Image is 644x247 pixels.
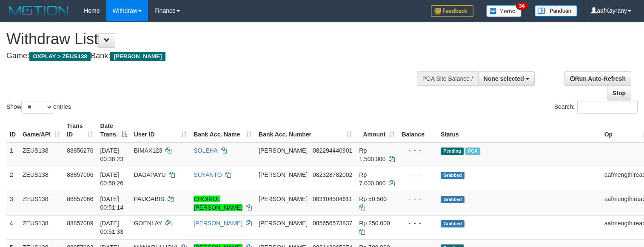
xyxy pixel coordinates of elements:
a: SUYANTO [194,171,222,178]
span: Grabbed [441,220,464,227]
span: [DATE] 00:51:33 [100,220,123,235]
span: 88857089 [67,220,93,227]
span: [DATE] 00:51:14 [100,196,123,211]
span: BIMAX123 [134,147,162,154]
span: [PERSON_NAME] [259,196,308,202]
th: Bank Acc. Number: activate to sort column ascending [255,118,356,142]
a: SOLEHA [194,147,217,154]
span: Copy 085656573837 to clipboard [313,220,352,227]
span: Rp 7.000.000 [359,171,385,187]
a: CHOIRUL [PERSON_NAME] [194,196,242,211]
td: 4 [6,215,19,239]
span: Pending [441,148,464,155]
span: Copy 082328782002 to clipboard [313,171,352,178]
span: 88856276 [67,147,93,154]
span: 88857066 [67,196,93,202]
span: [PERSON_NAME] [259,171,308,178]
div: PGA Site Balance / [417,71,478,86]
span: Grabbed [441,172,464,179]
th: Bank Acc. Name: activate to sort column ascending [190,118,255,142]
div: - - - [402,146,434,155]
span: GOENLAY [134,220,162,227]
input: Search: [577,101,638,114]
th: Status [437,118,601,142]
label: Show entries [6,101,71,114]
th: Game/API: activate to sort column ascending [19,118,63,142]
div: - - - [402,195,434,203]
span: 88857006 [67,171,93,178]
td: 2 [6,167,19,191]
span: [PERSON_NAME] [259,147,308,154]
span: [DATE] 00:50:26 [100,171,123,187]
button: None selected [478,71,535,86]
span: Rp 250.000 [359,220,390,227]
span: Copy 083104504611 to clipboard [313,196,352,202]
img: Button%20Memo.svg [486,5,522,17]
td: 3 [6,191,19,215]
th: ID [6,118,19,142]
h4: Game: Bank: [6,52,421,60]
td: ZEUS138 [19,167,63,191]
th: Date Trans.: activate to sort column descending [97,118,130,142]
th: Amount: activate to sort column ascending [356,118,398,142]
div: - - - [402,170,434,179]
select: Showentries [21,101,53,114]
span: [PERSON_NAME] [259,220,308,227]
span: Marked by aafkaynarin [465,148,480,155]
label: Search: [554,101,638,114]
span: Grabbed [441,196,464,203]
img: Feedback.jpg [431,5,473,17]
th: Balance [398,118,437,142]
td: ZEUS138 [19,215,63,239]
img: panduan.png [535,5,577,17]
span: OXPLAY > ZEUS138 [29,52,91,61]
span: Rp 1.500.000 [359,147,385,162]
a: [PERSON_NAME] [194,220,242,227]
img: MOTION_logo.png [6,4,71,17]
span: PAIJOABIS [134,196,164,202]
h1: Withdraw List [6,31,421,48]
span: Copy 082294440901 to clipboard [313,147,352,154]
td: ZEUS138 [19,142,63,167]
td: ZEUS138 [19,191,63,215]
th: Trans ID: activate to sort column ascending [63,118,97,142]
td: 1 [6,142,19,167]
div: - - - [402,219,434,227]
th: User ID: activate to sort column ascending [131,118,190,142]
span: None selected [484,75,524,82]
span: Rp 50.500 [359,196,387,202]
span: [PERSON_NAME] [110,52,165,61]
span: 34 [516,2,527,10]
span: [DATE] 00:38:23 [100,147,123,162]
span: DADAPAYU [134,171,166,178]
a: Run Auto-Refresh [564,71,631,86]
a: Stop [607,86,631,100]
